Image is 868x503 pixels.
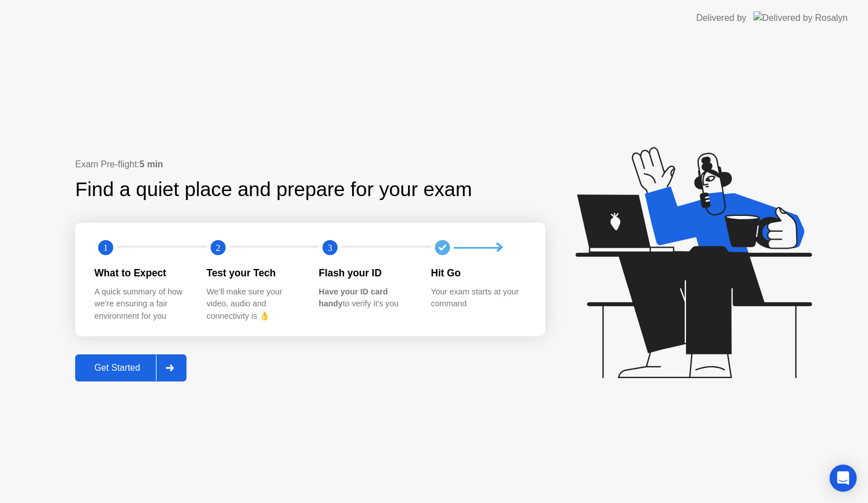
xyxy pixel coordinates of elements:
div: Your exam starts at your command [431,286,526,310]
div: Open Intercom Messenger [830,465,857,492]
div: Find a quiet place and prepare for your exam [75,175,474,205]
img: Delivered by Rosalyn [753,11,848,24]
div: What to Expect [94,266,189,280]
b: Have your ID card handy [319,287,388,309]
b: 5 min [140,159,163,169]
div: Test your Tech [207,266,301,280]
div: A quick summary of how we’re ensuring a fair environment for you [94,286,189,323]
button: Get Started [75,354,186,381]
div: We’ll make sure your video, audio and connectivity is 👌 [207,286,301,323]
div: to verify it’s you [319,286,413,310]
text: 2 [215,242,220,253]
div: Get Started [79,363,156,373]
div: Flash your ID [319,266,413,280]
div: Exam Pre-flight: [75,158,545,171]
div: Delivered by [696,11,747,25]
text: 1 [103,242,108,253]
text: 3 [328,242,332,253]
div: Hit Go [431,266,526,280]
